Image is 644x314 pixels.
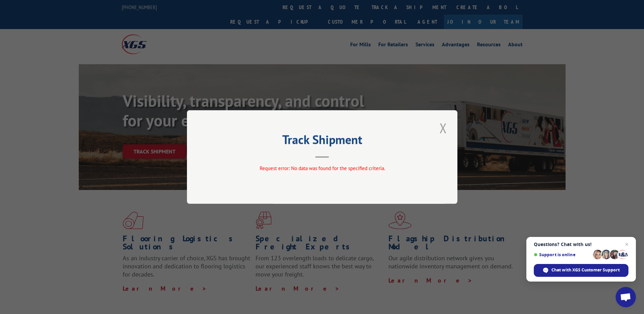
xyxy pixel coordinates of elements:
[534,252,591,257] span: Support is online
[259,165,385,171] span: Request error: No data was found for the specified criteria.
[534,264,628,277] span: Chat with XGS Customer Support
[221,135,424,148] h2: Track Shipment
[616,287,636,307] a: Open chat
[437,119,449,137] button: Close modal
[534,242,628,247] span: Questions? Chat with us!
[551,267,620,273] span: Chat with XGS Customer Support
